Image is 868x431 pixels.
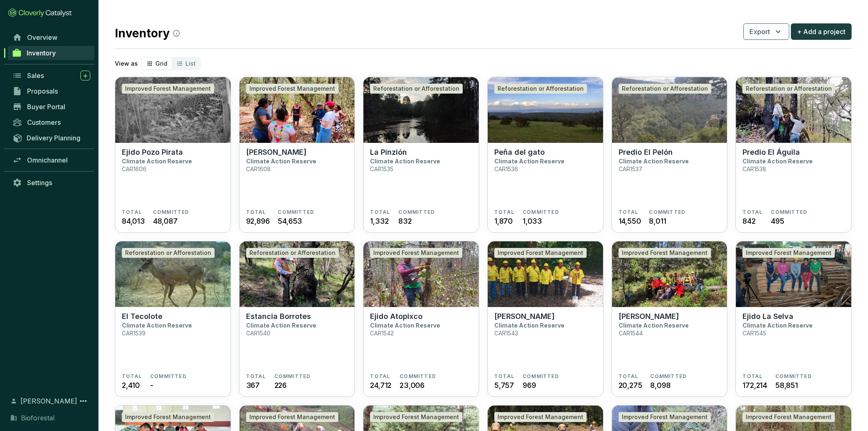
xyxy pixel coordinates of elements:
span: COMMITTED [650,373,687,380]
p: El Tecolote [122,312,162,321]
p: CAR1540 [246,330,270,337]
span: COMMITTED [649,209,685,215]
span: 1,033 [523,215,542,227]
p: Ejido La Selva [742,312,793,321]
div: Reforestation or Afforestation [246,248,339,258]
p: Climate Action Reserve [494,322,564,329]
div: Improved Forest Management [246,84,338,94]
a: Ejido Pozo PirataImproved Forest ManagementEjido Pozo PirataClimate Action ReserveCAR1606TOTAL84,... [115,77,231,233]
a: Predio El PelónReforestation or AfforestationPredio El PelónClimate Action ReserveCAR1537TOTAL14,... [612,77,728,233]
p: CAR1606 [122,165,146,172]
p: [PERSON_NAME] [619,312,679,321]
span: - [150,380,153,391]
p: Climate Action Reserve [122,158,192,165]
span: Sales [27,71,44,80]
button: + Add a project [791,23,852,40]
span: 58,851 [775,380,798,391]
img: Ejido Malila [488,241,603,307]
p: CAR1539 [122,330,146,337]
p: Predio El Águila [742,148,800,157]
a: Delivery Planning [8,131,94,144]
span: TOTAL [742,209,763,215]
span: 1,870 [494,215,513,227]
p: CAR1544 [619,330,643,337]
span: COMMITTED [150,373,187,380]
span: 495 [771,215,784,227]
a: Ejido La SelvaImproved Forest ManagementEjido La SelvaClimate Action ReserveCAR1545TOTAL172,214CO... [736,241,852,397]
img: Predio El Pelón [612,77,727,143]
span: TOTAL [246,209,266,215]
h2: Inventory [115,25,180,42]
span: COMMITTED [771,209,807,215]
p: Climate Action Reserve [370,158,440,165]
div: Improved Forest Management [246,412,338,422]
span: 8,011 [649,215,666,227]
p: Climate Action Reserve [742,322,813,329]
p: CAR1545 [742,330,766,337]
a: Proposals [8,84,94,98]
a: Customers [8,115,94,129]
div: segmented control [141,57,201,70]
span: Buyer Portal [27,103,65,111]
span: Inventory [27,49,56,57]
p: View as [115,60,138,68]
span: TOTAL [619,373,639,380]
span: 5,757 [494,380,514,391]
span: Export [749,27,770,37]
p: CAR1536 [494,165,518,172]
div: Improved Forest Management [494,248,587,258]
span: Omnichannel [27,156,68,164]
p: CAR1543 [494,330,518,337]
div: Improved Forest Management [122,84,214,94]
span: TOTAL [494,373,514,380]
div: Improved Forest Management [494,412,587,422]
a: Estancia BorrotesReforestation or AfforestationEstancia BorrotesClimate Action ReserveCAR1540TOTA... [239,241,355,397]
p: CAR1537 [619,165,642,172]
p: Predio El Pelón [619,148,673,157]
img: Estancia Borrotes [240,241,355,307]
span: 842 [742,215,755,227]
img: Predio El Águila [736,77,851,143]
p: Climate Action Reserve [370,322,440,329]
span: 84,013 [122,215,145,227]
span: 14,550 [619,215,641,227]
div: Improved Forest Management [370,412,462,422]
p: CAR1608 [246,165,271,172]
span: Settings [27,179,52,187]
img: Peña del gato [488,77,603,143]
div: Improved Forest Management [619,412,711,422]
span: TOTAL [619,209,639,215]
p: Ejido Pozo Pirata [122,148,183,157]
a: Omnichannel [8,153,94,167]
span: Delivery Planning [27,134,80,142]
a: Ejido ZacualtipánImproved Forest Management[PERSON_NAME]Climate Action ReserveCAR1544TOTAL20,275C... [612,241,728,397]
span: 54,653 [278,215,302,227]
div: Reforestation or Afforestation [370,84,463,94]
span: 172,214 [742,380,767,391]
img: Ejido Gavilanes [240,77,355,143]
span: + Add a project [797,27,845,37]
span: COMMITTED [398,209,435,215]
img: Ejido Atopixco [363,241,479,307]
span: 24,712 [370,380,391,391]
p: Estancia Borrotes [246,312,311,321]
span: 92,896 [246,215,270,227]
div: Improved Forest Management [370,248,462,258]
span: COMMITTED [400,373,436,380]
p: Climate Action Reserve [246,322,316,329]
a: Inventory [8,46,94,60]
span: TOTAL [122,373,142,380]
p: La Pinzión [370,148,407,157]
span: Customers [27,118,61,126]
p: [PERSON_NAME] [494,312,555,321]
p: [PERSON_NAME] [246,148,306,157]
a: La Pinzión Reforestation or AfforestationLa PinziónClimate Action ReserveCAR1535TOTAL1,332COMMITT... [363,77,479,233]
p: Ejido Atopixco [370,312,423,321]
p: CAR1542 [370,330,394,337]
a: Peña del gatoReforestation or AfforestationPeña del gatoClimate Action ReserveCAR1536TOTAL1,870CO... [487,77,603,233]
span: TOTAL [246,373,266,380]
span: 367 [246,380,260,391]
p: Climate Action Reserve [122,322,192,329]
div: Reforestation or Afforestation [742,84,835,94]
span: COMMITTED [523,209,559,215]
